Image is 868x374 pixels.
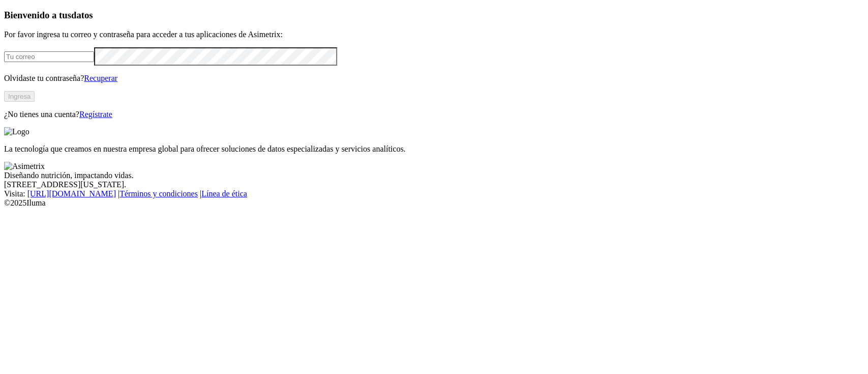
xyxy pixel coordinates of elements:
p: La tecnología que creamos en nuestra empresa global para ofrecer soluciones de datos especializad... [4,145,864,154]
input: Tu correo [4,51,94,62]
div: Diseñando nutrición, impactando vidas. [4,171,864,180]
a: Términos y condiciones [119,189,198,198]
button: Ingresa [4,91,35,102]
h3: Bienvenido a tus [4,10,864,21]
p: Por favor ingresa tu correo y contraseña para acceder a tus aplicaciones de Asimetrix: [4,30,864,39]
div: © 2025 Iluma [4,198,864,208]
img: Logo [4,127,29,136]
a: [URL][DOMAIN_NAME] [27,189,116,198]
a: Regístrate [79,110,112,119]
a: Línea de ética [201,189,247,198]
div: Visita : | | [4,189,864,198]
a: Recuperar [84,74,117,82]
div: [STREET_ADDRESS][US_STATE]. [4,180,864,189]
p: ¿No tienes una cuenta? [4,110,864,119]
p: Olvidaste tu contraseña? [4,74,864,83]
span: datos [71,10,93,20]
img: Asimetrix [4,162,45,171]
